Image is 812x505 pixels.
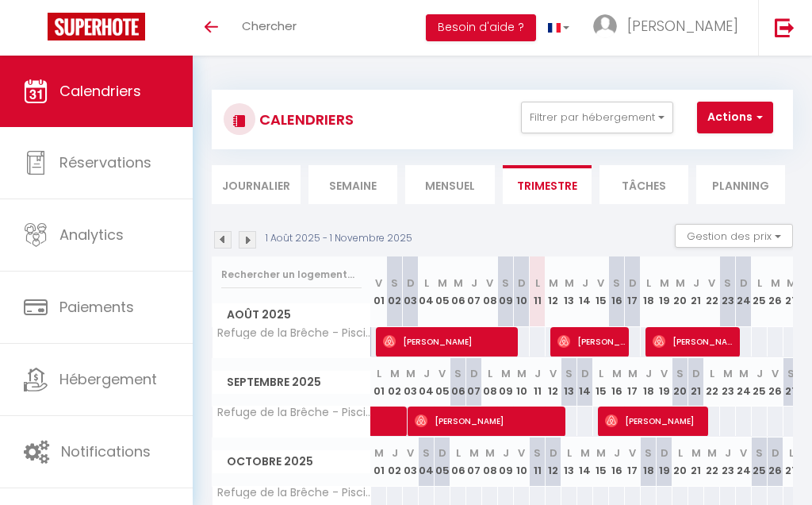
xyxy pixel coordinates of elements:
abbr: S [391,276,398,291]
abbr: J [582,276,588,291]
span: [PERSON_NAME] [383,326,515,357]
abbr: M [469,445,479,461]
th: 20 [672,438,688,486]
abbr: S [613,276,620,291]
th: 14 [577,256,593,327]
th: 08 [482,256,498,327]
th: 24 [736,358,752,407]
span: Octobre 2025 [213,450,370,473]
li: Tâches [599,165,688,204]
span: Septembre 2025 [213,371,370,394]
span: Notifications [61,441,151,461]
abbr: J [645,366,652,381]
th: 12 [546,438,561,486]
button: Filtrer par hébergement [521,102,673,133]
th: 26 [768,438,783,486]
abbr: S [454,366,462,381]
abbr: L [424,276,429,291]
th: 20 [672,358,688,407]
abbr: L [535,276,540,291]
abbr: M [565,276,574,291]
th: 25 [752,358,768,407]
abbr: V [375,276,382,291]
th: 01 [371,256,387,327]
th: 25 [752,256,768,327]
abbr: D [661,445,668,461]
th: 23 [720,438,736,486]
th: 22 [704,256,720,327]
abbr: V [740,445,747,461]
span: Août 2025 [213,303,370,326]
span: [PERSON_NAME] [557,326,626,357]
abbr: M [390,366,400,381]
abbr: J [756,366,763,381]
abbr: L [488,366,492,381]
th: 24 [736,438,752,486]
img: Super Booking [48,13,145,40]
th: 21 [688,358,704,407]
th: 04 [419,438,435,486]
abbr: M [691,445,701,461]
abbr: M [485,445,495,461]
abbr: J [693,276,699,291]
abbr: S [676,366,684,381]
th: 18 [641,358,657,407]
th: 13 [561,438,577,486]
input: Rechercher un logement... [221,260,362,289]
th: 22 [704,438,720,486]
th: 07 [466,358,482,407]
abbr: L [599,366,603,381]
abbr: L [456,445,461,461]
abbr: V [518,445,525,461]
img: ... [593,14,617,38]
th: 27 [783,358,799,407]
abbr: L [567,445,572,461]
img: logout [775,17,795,37]
button: Actions [697,102,773,133]
th: 23 [720,256,736,327]
th: 03 [403,358,419,407]
abbr: L [789,445,794,461]
h3: CALENDRIERS [255,102,354,137]
abbr: M [596,445,606,461]
th: 17 [625,438,641,486]
abbr: S [724,276,731,291]
abbr: D [470,366,478,381]
span: Chercher [242,17,297,34]
abbr: V [439,366,446,381]
abbr: M [660,276,669,291]
li: Journalier [212,165,301,204]
th: 12 [546,358,561,407]
th: 03 [403,438,419,486]
abbr: L [646,276,651,291]
span: Paiements [59,297,134,317]
abbr: J [392,445,398,461]
abbr: M [676,276,685,291]
th: 02 [387,256,403,327]
abbr: D [518,276,526,291]
abbr: M [612,366,622,381]
abbr: D [740,276,748,291]
abbr: D [407,276,415,291]
abbr: L [710,366,714,381]
th: 21 [688,438,704,486]
abbr: D [692,366,700,381]
th: 19 [657,358,672,407]
th: 09 [498,438,514,486]
abbr: S [502,276,509,291]
abbr: D [550,445,557,461]
th: 10 [514,358,530,407]
abbr: L [757,276,762,291]
abbr: M [787,276,796,291]
abbr: J [725,445,731,461]
span: [PERSON_NAME] [605,406,706,436]
li: Mensuel [405,165,494,204]
th: 10 [514,438,530,486]
abbr: V [597,276,604,291]
abbr: M [707,445,717,461]
th: 06 [450,358,466,407]
th: 25 [752,438,768,486]
abbr: M [501,366,511,381]
abbr: J [534,366,541,381]
th: 16 [609,358,625,407]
